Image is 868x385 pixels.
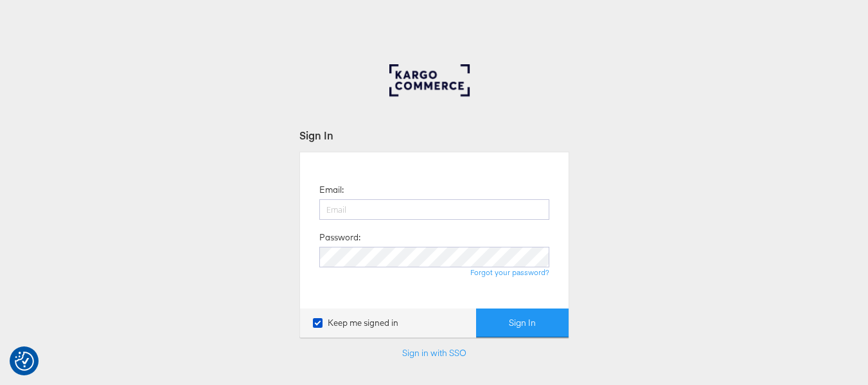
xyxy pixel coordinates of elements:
label: Email: [319,184,344,196]
button: Consent Preferences [15,352,34,371]
div: Sign In [299,128,569,143]
a: Sign in with SSO [402,347,466,359]
a: Forgot your password? [470,267,549,277]
img: Revisit consent button [15,352,34,371]
label: Password: [319,231,360,244]
input: Email [319,199,549,220]
label: Keep me signed in [313,317,398,329]
button: Sign In [476,309,569,337]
